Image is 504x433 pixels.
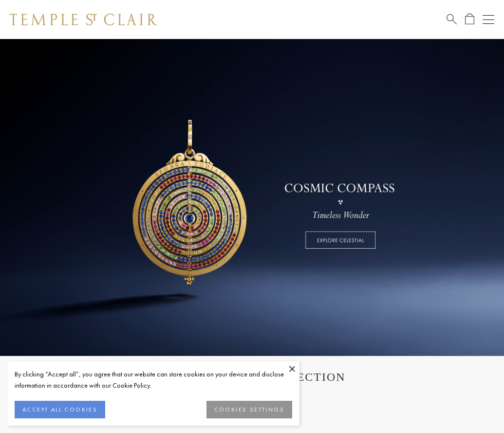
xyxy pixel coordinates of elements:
img: Temple St. Clair [10,14,157,25]
button: COOKIES SETTINGS [206,401,292,418]
div: By clicking “Accept all”, you agree that our website can store cookies on your device and disclos... [15,369,292,391]
button: ACCEPT ALL COOKIES [15,401,105,418]
button: Open navigation [483,14,494,25]
a: Open Shopping Bag [465,13,474,25]
a: Search [447,13,457,25]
